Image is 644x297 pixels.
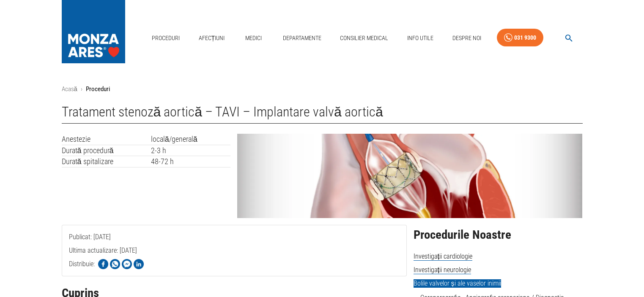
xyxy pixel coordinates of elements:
[195,30,228,47] a: Afecțiuni
[62,145,151,156] td: Durată procedură
[240,30,267,47] a: Medici
[151,145,231,156] td: 2-3 h
[280,30,325,47] a: Departamente
[237,134,582,218] img: Tratament stenoza aortica – TAVI – Implantare valva aortica | MONZA ARES
[62,84,583,94] nav: breadcrumb
[404,30,437,47] a: Info Utile
[69,246,137,288] span: Ultima actualizare: [DATE]
[69,233,111,275] span: Publicat: [DATE]
[62,156,151,167] td: Durată spitalizare
[81,84,82,94] li: ›
[151,156,231,167] td: 48-72 h
[414,266,471,274] span: Investigații neurologie
[122,259,132,269] img: Share on Facebook Messenger
[337,30,392,47] a: Consilier Medical
[62,134,151,145] td: Anestezie
[62,104,583,124] h1: Tratament stenoză aortică – TAVI – Implantare valvă aortică
[414,228,583,242] h2: Procedurile Noastre
[151,134,231,145] td: locală/generală
[497,29,543,47] a: 031 9300
[134,259,144,269] img: Share on LinkedIn
[414,279,501,288] span: Bolile valvelor și ale vaselor inimii
[62,85,77,93] a: Acasă
[414,252,472,261] span: Investigații cardiologie
[148,30,183,47] a: Proceduri
[69,259,95,269] p: Distribuie:
[98,259,108,269] img: Share on Facebook
[449,30,485,47] a: Despre Noi
[86,84,110,94] p: Proceduri
[514,32,536,43] div: 031 9300
[110,259,120,269] img: Share on WhatsApp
